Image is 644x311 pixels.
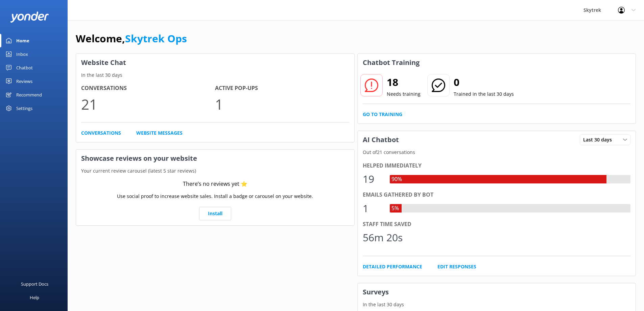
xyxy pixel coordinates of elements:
[358,283,636,301] h3: Surveys
[76,71,354,79] p: In the last 30 days
[358,131,404,149] h3: AI Chatbot
[30,291,39,304] div: Help
[363,229,403,246] div: 56m 20s
[16,61,33,74] div: Chatbot
[390,204,401,213] div: 5%
[437,263,476,270] a: Edit Responses
[183,180,247,188] div: There’s no reviews yet ⭐
[363,171,383,187] div: 19
[358,301,636,308] p: In the last 30 days
[16,47,28,61] div: Inbox
[16,34,29,47] div: Home
[363,200,383,217] div: 1
[199,207,231,220] a: Install
[81,129,121,137] a: Conversations
[363,263,422,270] a: Detailed Performance
[363,161,631,170] div: Helped immediately
[387,90,421,98] p: Needs training
[358,149,636,156] p: Out of 21 conversations
[454,74,514,90] h2: 0
[16,74,32,88] div: Reviews
[136,129,183,137] a: Website Messages
[76,30,187,47] h1: Welcome,
[363,191,631,199] div: Emails gathered by bot
[81,84,215,93] h4: Conversations
[390,175,404,184] div: 90%
[16,88,42,102] div: Recommend
[583,136,616,143] span: Last 30 days
[76,54,354,71] h3: Website Chat
[10,12,49,23] img: yonder-white-logo.png
[117,193,313,200] p: Use social proof to increase website sales. Install a badge or carousel on your website.
[454,90,514,98] p: Trained in the last 30 days
[358,54,425,71] h3: Chatbot Training
[76,150,354,167] h3: Showcase reviews on your website
[363,111,402,118] a: Go to Training
[215,84,349,93] h4: Active Pop-ups
[125,31,187,45] a: Skytrek Ops
[76,167,354,175] p: Your current review carousel (latest 5 star reviews)
[81,93,215,115] p: 21
[215,93,349,115] p: 1
[16,102,32,115] div: Settings
[387,74,421,90] h2: 18
[21,277,48,291] div: Support Docs
[363,220,631,229] div: Staff time saved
